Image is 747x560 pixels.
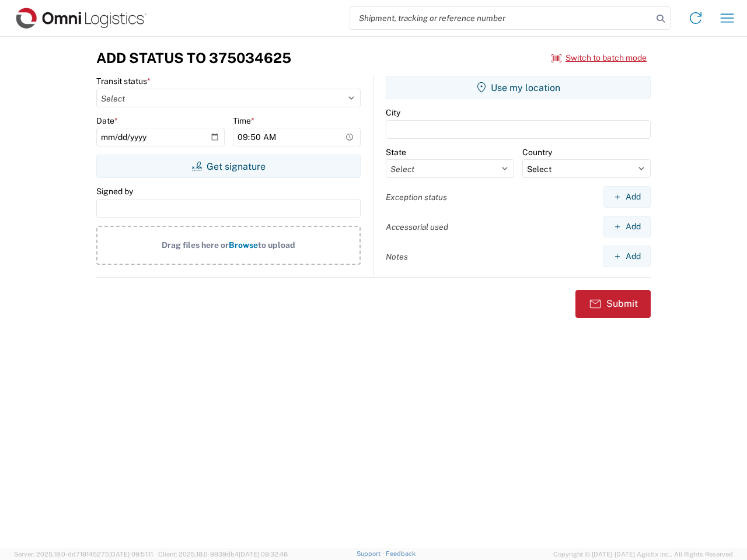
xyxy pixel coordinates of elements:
[96,76,151,86] label: Transit status
[386,76,651,99] button: Use my location
[386,147,406,157] label: State
[551,48,647,68] button: Switch to batch mode
[96,116,118,126] label: Date
[522,147,552,157] label: Country
[386,251,408,262] label: Notes
[162,240,229,250] span: Drag files here or
[96,155,361,178] button: Get signature
[14,551,153,558] span: Server: 2025.18.0-dd719145275
[603,246,651,267] button: Add
[258,240,295,250] span: to upload
[603,186,651,208] button: Add
[96,186,133,197] label: Signed by
[386,192,447,202] label: Exception status
[233,116,254,126] label: Time
[603,216,651,237] button: Add
[229,240,258,250] span: Browse
[96,50,291,66] h3: Add Status to 375034625
[575,290,651,318] button: Submit
[158,551,288,558] span: Client: 2025.18.0-9839db4
[386,550,416,557] a: Feedback
[357,550,386,557] a: Support
[386,107,400,118] label: City
[553,549,733,559] span: Copyright © [DATE]-[DATE] Agistix Inc., All Rights Reserved
[386,222,448,232] label: Accessorial used
[239,551,288,558] span: [DATE] 09:32:48
[350,7,652,29] input: Shipment, tracking or reference number
[109,551,153,558] span: [DATE] 09:51:11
